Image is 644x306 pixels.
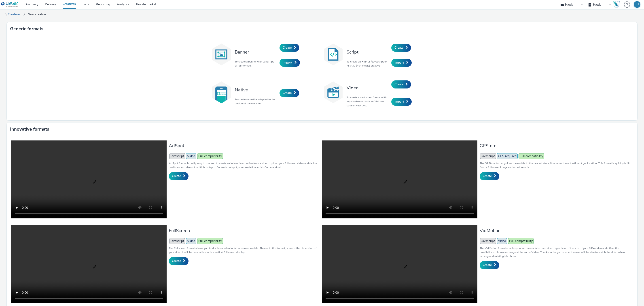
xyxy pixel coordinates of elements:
span: Video [497,238,507,244]
span: Import [394,99,404,104]
a: Import [391,59,412,67]
h3: Native [235,87,277,93]
span: GPS required [497,153,518,159]
a: Create [280,89,299,97]
img: Hawk Academy [613,1,620,8]
p: The VidMotion format enables you to create a fullscreen video regardless of the size of your MP4 ... [480,246,631,258]
h3: Script [347,49,389,55]
p: To create a creative adapted to the design of the website. [235,97,277,106]
span: Create [483,174,492,178]
span: Create [483,263,492,267]
span: Full compatibility [508,238,534,244]
p: The GPStore format guides the mobile to the nearest store, it requires the activation of geolocat... [480,161,631,169]
span: Javascript [480,238,496,244]
img: mobile [2,12,7,17]
a: Create [280,44,299,52]
h3: Video [347,85,389,91]
span: Create [283,45,292,50]
h3: VidMotion [480,228,631,234]
img: undefined Logo [1,2,18,7]
p: The Fullscreen format allows you to display a video in full screen on mobile. Thanks to this form... [169,246,320,254]
p: To create an HTML5 / javascript or MRAID (rich media) creative. [347,60,389,68]
a: Create [480,172,499,180]
span: Import [283,60,292,65]
h3: Generic formats [10,26,43,32]
a: Import [391,98,412,106]
a: Create [391,80,411,88]
a: New creative [25,9,48,20]
span: Full compatibility [197,153,223,159]
h3: FullScreen [169,228,320,234]
img: native.svg [210,81,233,103]
span: Create [394,82,403,86]
a: Create [169,172,189,180]
p: AdSpot format is really easy to use and to create an interactive creative from a video. Upload yo... [169,161,320,169]
span: Video [186,153,196,159]
span: Javascript [169,238,185,244]
h3: GPStore [480,143,631,149]
span: Video [186,238,196,244]
a: Create [391,44,411,52]
span: Import [394,60,404,65]
p: To create a banner with .png, .jpg or .gif formats. [235,60,277,68]
span: Full compatibility [197,238,223,244]
span: Create [283,91,292,95]
span: Create [172,174,181,178]
a: Create [480,261,499,269]
span: Create [172,259,181,263]
h3: Banner [235,49,277,55]
span: Create [394,45,403,50]
h3: AdSpot [169,143,320,149]
p: To create a vast video format with .mp4 video or paste an XML vast code or vast URL. [347,95,389,108]
span: Full compatibility [519,153,544,159]
a: Hawk Academy [613,1,622,8]
a: Create [169,257,189,265]
span: Javascript [480,153,496,159]
img: banner.svg [210,43,233,66]
h3: Innovative formats [10,126,49,133]
img: video.svg [322,81,344,103]
img: code.svg [322,43,344,66]
div: JH [635,1,639,8]
a: Import [280,59,300,67]
span: Javascript [169,153,185,159]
